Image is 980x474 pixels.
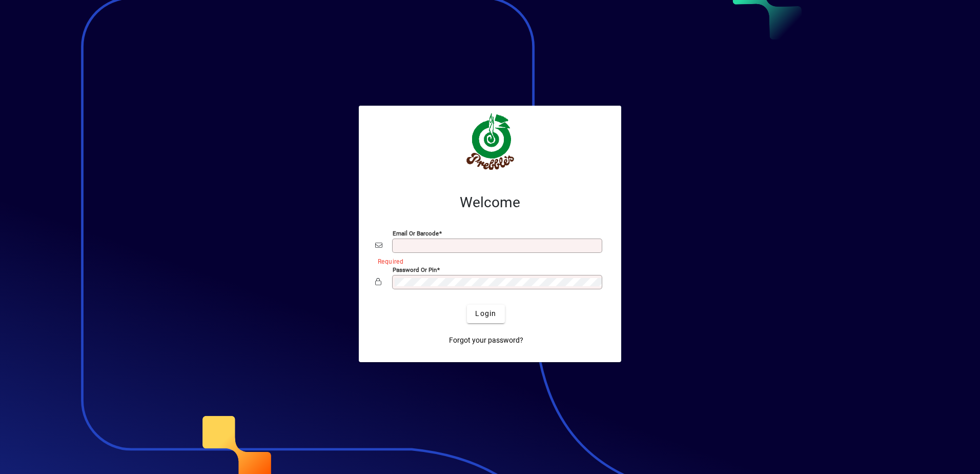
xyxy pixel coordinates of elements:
[393,266,437,273] mat-label: Password or Pin
[467,305,504,323] button: Login
[378,255,597,266] mat-error: Required
[475,308,496,319] span: Login
[445,331,527,350] a: Forgot your password?
[393,229,439,236] mat-label: Email or Barcode
[449,335,523,346] span: Forgot your password?
[375,194,605,211] h2: Welcome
